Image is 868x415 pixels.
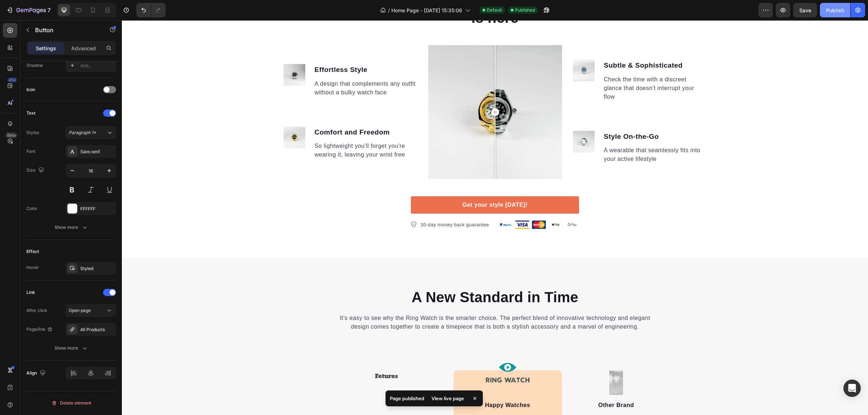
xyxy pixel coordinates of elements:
[26,397,116,409] button: Delete element
[487,350,502,375] img: 495611768014373769-e55d51f4-9946-4a30-8066-6ac032ac28f5.png
[36,44,56,52] p: Settings
[26,264,39,271] div: Hover
[826,7,844,14] div: Publish
[487,7,502,13] span: Default
[482,126,584,143] p: A wearable that seamlessly fits into your active lifestyle
[80,149,114,155] div: Sans-serif
[193,59,295,77] p: A design that complements any outfit without a bulky watch face
[193,121,295,139] p: So lightweight you'll forget you're wearing it, leaving your wrist free
[162,106,183,128] img: gempages_582182953858106008-defdc10a-7e72-4c7a-958c-e4332e7fc2e2.jpg
[162,44,183,65] img: gempages_582182953858106008-bd8d80aa-559d-4a8b-9a69-e6320792fb82.jpg
[26,110,35,116] div: Text
[26,166,46,175] div: Size
[65,126,116,139] button: Paragraph 1*
[35,26,97,34] p: Button
[799,7,811,13] span: Save
[55,345,88,352] div: Show more
[136,3,166,17] div: Undo/Redo
[198,267,549,287] h2: A New Standard in Time
[71,44,96,52] p: Advanced
[390,395,424,402] p: Page published
[359,329,413,376] img: gempages_582182953858106008-33f221c5-d843-4f73-9a12-7d5632611394.png
[482,55,584,81] p: Check the time with a discreet glance that doesn't interrupt your flow
[80,326,114,333] div: All Products
[26,289,35,296] div: Link
[193,44,295,55] p: Effortless Style
[215,294,531,311] p: It's easy to see why the Ring Watch is the smarter choice. The perfect blend of innovative techno...
[69,129,96,136] span: Paragraph 1*
[80,63,114,69] div: Add...
[332,381,439,389] p: Happy Watches
[3,3,54,17] button: 7
[5,132,17,138] div: Beta
[843,380,861,397] div: Open Intercom Messenger
[299,201,367,208] p: 30-day money back guarantee
[65,304,116,317] button: Open page
[391,7,462,14] span: Home Page - [DATE] 15:35:06
[26,248,39,255] div: Effect
[388,7,390,14] span: /
[427,393,468,403] div: View live page
[451,111,473,132] img: gempages_582182953858106008-b8153223-f6ec-48d3-ba9d-d9cc113bcbef.jpg
[26,129,39,136] div: Styles
[7,77,17,83] div: 450
[793,3,817,17] button: Save
[26,62,43,69] div: Shadow
[51,399,91,407] div: Delete element
[69,308,91,313] span: Open page
[26,326,53,333] div: Page/link
[26,148,35,155] div: Font
[193,107,295,117] p: Comfort and Freedom
[451,39,473,61] img: gempages_582182953858106008-097d044b-6fe7-40f7-8769-e105d7b15915.jpg
[515,7,535,13] span: Published
[26,205,38,212] div: Color
[122,20,868,415] iframe: Design area
[26,342,116,355] button: Show more
[26,86,35,93] div: Icon
[26,307,47,314] div: After click
[55,224,88,231] div: Show more
[377,200,457,209] img: 495611768014373769-47762bdc-c92b-46d1-973d-50401e2847fe.png
[482,111,584,122] p: Style On-the-Go
[26,221,116,234] button: Show more
[441,381,548,389] p: Other Brand
[820,3,850,17] button: Publish
[340,180,406,189] p: Get your style [DATE]!
[47,6,51,14] p: 7
[199,351,331,361] p: Fetures
[289,176,457,193] a: Get your style [DATE]!
[80,265,114,272] div: Styled
[26,368,47,378] div: Align
[80,206,114,212] div: FFFFFF
[482,40,584,51] p: Subtle & Sophisticated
